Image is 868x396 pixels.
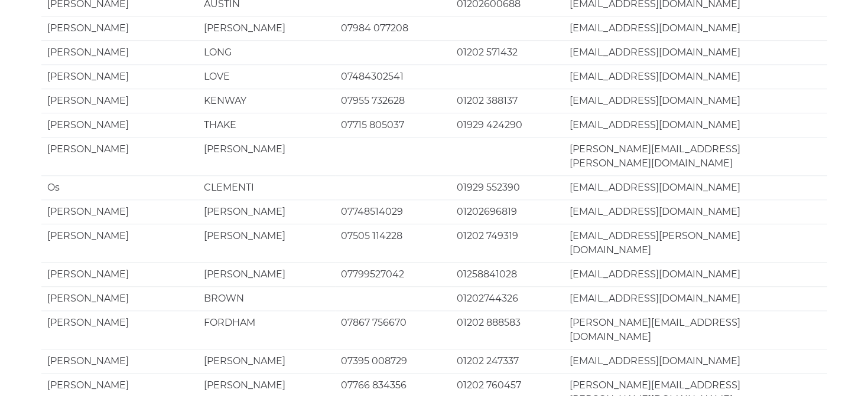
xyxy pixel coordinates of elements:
td: [EMAIL_ADDRESS][DOMAIN_NAME] [564,40,827,64]
td: THAKE [198,113,335,137]
td: [PERSON_NAME] [198,262,335,286]
td: [PERSON_NAME] [198,16,335,40]
td: [PERSON_NAME] [41,310,198,349]
td: [PERSON_NAME] [41,89,198,113]
td: KENWAY [198,89,335,113]
td: [PERSON_NAME] [41,286,198,310]
td: 01202 888583 [451,310,564,349]
td: [EMAIL_ADDRESS][DOMAIN_NAME] [564,262,827,286]
td: [PERSON_NAME] [198,349,335,373]
td: 01202696819 [451,199,564,224]
td: [PERSON_NAME] [41,137,198,175]
td: 01202 571432 [451,40,564,64]
td: 01202 749319 [451,224,564,262]
td: [PERSON_NAME] [41,16,198,40]
td: 01258841028 [451,262,564,286]
td: [PERSON_NAME] [41,349,198,373]
td: Os [41,175,198,199]
td: 01202744326 [451,286,564,310]
td: [PERSON_NAME] [198,224,335,262]
td: 07715 805037 [335,113,451,137]
td: 01929 552390 [451,175,564,199]
td: [PERSON_NAME] [41,224,198,262]
td: LONG [198,40,335,64]
td: FORDHAM [198,310,335,349]
td: [EMAIL_ADDRESS][DOMAIN_NAME] [564,175,827,199]
td: 07984 077208 [335,16,451,40]
td: [EMAIL_ADDRESS][DOMAIN_NAME] [564,16,827,40]
td: 07799527042 [335,262,451,286]
td: [PERSON_NAME] [41,40,198,64]
td: 07748514029 [335,199,451,224]
td: 01929 424290 [451,113,564,137]
td: [PERSON_NAME] [41,113,198,137]
td: CLEMENTI [198,175,335,199]
td: LOVE [198,64,335,89]
td: 07955 732628 [335,89,451,113]
td: [EMAIL_ADDRESS][DOMAIN_NAME] [564,113,827,137]
td: [EMAIL_ADDRESS][DOMAIN_NAME] [564,64,827,89]
td: [PERSON_NAME][EMAIL_ADDRESS][DOMAIN_NAME] [564,310,827,349]
td: [PERSON_NAME] [198,137,335,175]
td: BROWN [198,286,335,310]
td: 07867 756670 [335,310,451,349]
td: [PERSON_NAME] [41,64,198,89]
td: [PERSON_NAME] [198,199,335,224]
td: [PERSON_NAME] [41,262,198,286]
td: [EMAIL_ADDRESS][DOMAIN_NAME] [564,286,827,310]
td: [EMAIL_ADDRESS][DOMAIN_NAME] [564,89,827,113]
td: [PERSON_NAME][EMAIL_ADDRESS][PERSON_NAME][DOMAIN_NAME] [564,137,827,175]
td: [EMAIL_ADDRESS][PERSON_NAME][DOMAIN_NAME] [564,224,827,262]
td: [EMAIL_ADDRESS][DOMAIN_NAME] [564,199,827,224]
td: 07395 008729 [335,349,451,373]
td: 07484302541 [335,64,451,89]
td: 07505 114228 [335,224,451,262]
td: [EMAIL_ADDRESS][DOMAIN_NAME] [564,349,827,373]
td: [PERSON_NAME] [41,199,198,224]
td: 01202 247337 [451,349,564,373]
td: 01202 388137 [451,89,564,113]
